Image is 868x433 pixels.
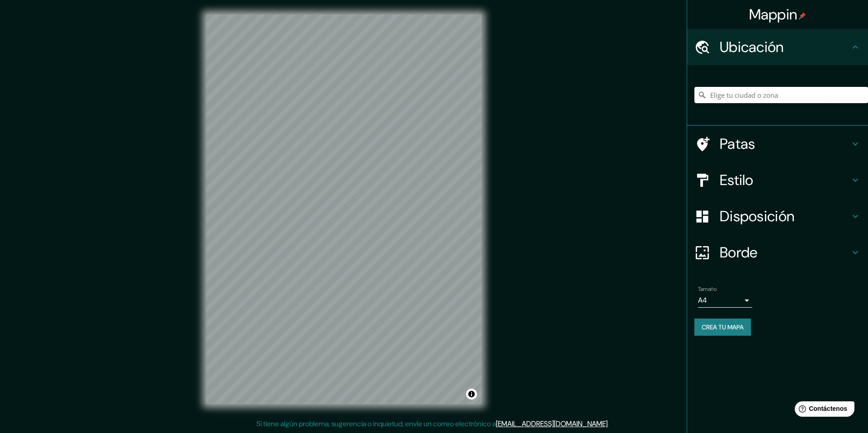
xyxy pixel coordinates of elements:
font: Borde [720,243,758,262]
a: [EMAIL_ADDRESS][DOMAIN_NAME] [496,419,608,428]
div: Patas [687,126,868,162]
font: Crea tu mapa [702,323,744,331]
font: Tamaño [698,285,717,293]
button: Crea tu mapa [694,319,751,336]
canvas: Mapa [206,14,481,404]
div: Borde [687,234,868,271]
font: Mappin [749,5,797,24]
font: A4 [698,295,707,305]
font: . [610,419,612,428]
font: . [609,419,610,428]
button: Activar o desactivar atribución [466,389,477,400]
font: Disposición [720,207,794,226]
div: Estilo [687,162,868,198]
font: Ubicación [720,38,784,57]
font: Estilo [720,171,754,190]
font: . [608,419,609,428]
div: A4 [698,293,752,308]
font: Patas [720,134,755,153]
img: pin-icon.png [799,12,806,19]
div: Disposición [687,198,868,234]
div: Ubicación [687,29,868,65]
iframe: Lanzador de widgets de ayuda [788,398,858,423]
input: Elige tu ciudad o zona [694,87,868,103]
font: Si tiene algún problema, sugerencia o inquietud, envíe un correo electrónico a [256,419,496,428]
